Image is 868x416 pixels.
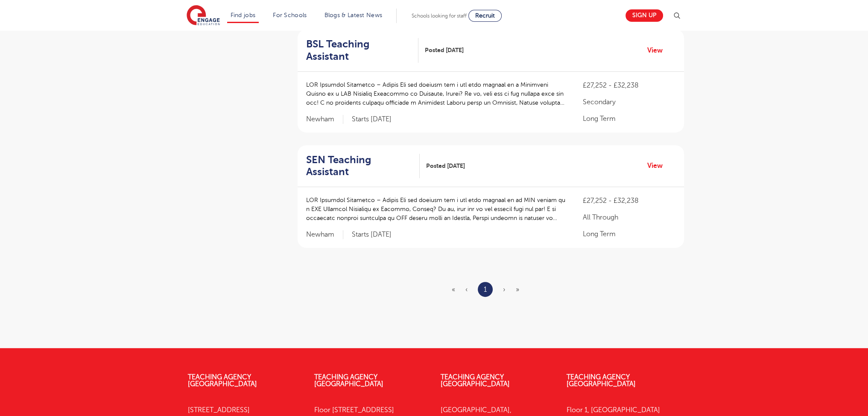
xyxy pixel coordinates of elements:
h2: SEN Teaching Assistant [306,154,413,179]
span: Recruit [475,12,495,19]
h2: BSL Teaching Assistant [306,38,412,63]
p: Starts [DATE] [352,230,392,239]
span: Posted [DATE] [425,46,464,55]
a: SEN Teaching Assistant [306,154,420,179]
span: » [516,286,519,293]
a: Recruit [468,10,502,22]
span: Posted [DATE] [426,161,465,170]
p: Long Term [583,229,675,239]
p: £27,252 - £32,238 [583,196,675,206]
a: Teaching Agency [GEOGRAPHIC_DATA] [567,373,636,388]
span: Newham [306,115,343,124]
p: £27,252 - £32,238 [583,80,675,91]
span: ‹ [465,286,468,293]
p: Starts [DATE] [352,115,392,124]
span: › [503,286,506,293]
a: View [647,160,669,171]
p: LOR Ipsumdol Sitametco – Adipis Eli sed doeiusm tem i utl etdo magnaal en ad MIN veniam qu n EXE ... [306,196,566,223]
p: Long Term [583,114,675,124]
a: View [647,45,669,56]
a: Teaching Agency [GEOGRAPHIC_DATA] [188,373,257,388]
span: Newham [306,230,343,239]
span: Schools looking for staff [412,13,467,19]
p: All Through [583,212,675,223]
a: Find jobs [231,12,256,18]
a: Sign up [625,9,663,22]
a: For Schools [273,12,307,18]
a: BSL Teaching Assistant [306,38,418,63]
a: Teaching Agency [GEOGRAPHIC_DATA] [441,373,510,388]
span: « [452,286,455,293]
p: LOR Ipsumdol Sitametco – Adipis Eli sed doeiusm tem i utl etdo magnaal en a Minimveni Quisno ex u... [306,80,566,107]
img: Engage Education [187,5,220,26]
a: Teaching Agency [GEOGRAPHIC_DATA] [314,373,383,388]
p: Secondary [583,97,675,107]
a: 1 [484,284,487,295]
a: Blogs & Latest News [324,12,383,18]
